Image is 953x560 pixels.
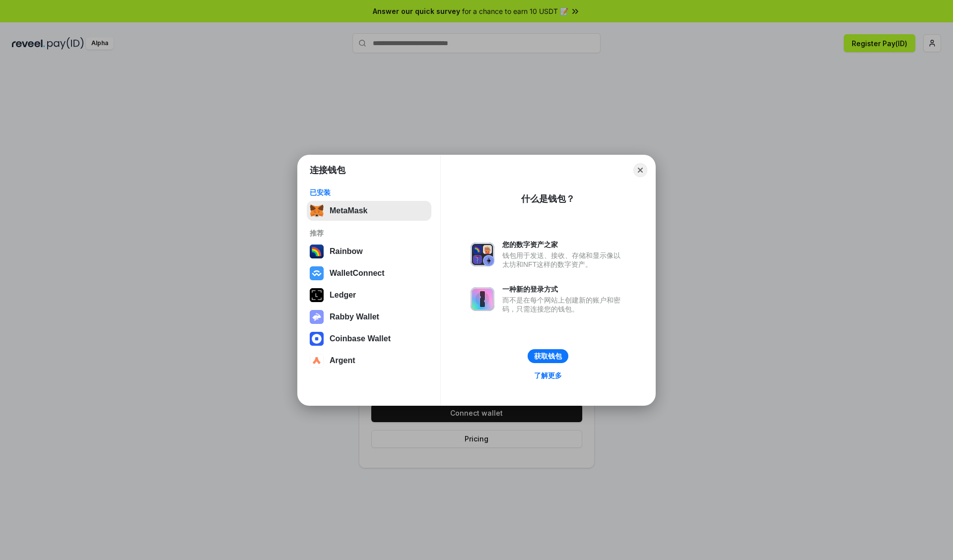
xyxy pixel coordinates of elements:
[471,287,494,311] img: svg+xml,%3Csvg%20xmlns%3D%22http%3A%2F%2Fwww.w3.org%2F2000%2Fsvg%22%20fill%3D%22none%22%20viewBox...
[502,251,625,269] div: 钱包用于发送、接收、存储和显示像以太坊和NFT这样的数字资产。
[534,352,562,361] div: 获取钱包
[310,310,324,324] img: svg+xml,%3Csvg%20xmlns%3D%22http%3A%2F%2Fwww.w3.org%2F2000%2Fsvg%22%20fill%3D%22none%22%20viewBox...
[330,269,385,278] div: WalletConnect
[307,307,431,327] button: Rabby Wallet
[330,291,356,300] div: Ledger
[310,266,324,280] img: svg+xml,%3Csvg%20width%3D%2228%22%20height%3D%2228%22%20viewBox%3D%220%200%2028%2028%22%20fill%3D...
[330,206,367,215] div: MetaMask
[330,247,363,256] div: Rainbow
[310,332,324,346] img: svg+xml,%3Csvg%20width%3D%2228%22%20height%3D%2228%22%20viewBox%3D%220%200%2028%2028%22%20fill%3D...
[330,312,379,321] div: Rabby Wallet
[471,243,494,266] img: svg+xml,%3Csvg%20xmlns%3D%22http%3A%2F%2Fwww.w3.org%2F2000%2Fsvg%22%20fill%3D%22none%22%20viewBox...
[307,201,431,221] button: MetaMask
[310,188,428,197] div: 已安装
[502,240,625,249] div: 您的数字资产之家
[534,371,562,380] div: 了解更多
[528,369,568,382] a: 了解更多
[330,334,391,343] div: Coinbase Wallet
[310,245,324,258] img: svg+xml,%3Csvg%20width%3D%22120%22%20height%3D%22120%22%20viewBox%3D%220%200%20120%20120%22%20fil...
[521,193,575,205] div: 什么是钱包？
[307,242,431,261] button: Rainbow
[307,329,431,349] button: Coinbase Wallet
[633,163,647,177] button: Close
[502,296,625,313] div: 而不是在每个网站上创建新的账户和密码，只需连接您的钱包。
[310,288,324,302] img: svg+xml,%3Csvg%20xmlns%3D%22http%3A%2F%2Fwww.w3.org%2F2000%2Fsvg%22%20width%3D%2228%22%20height%3...
[330,356,355,365] div: Argent
[310,164,345,176] h1: 连接钱包
[502,285,625,294] div: 一种新的登录方式
[310,354,324,368] img: svg+xml,%3Csvg%20width%3D%2228%22%20height%3D%2228%22%20viewBox%3D%220%200%2028%2028%22%20fill%3D...
[310,229,428,238] div: 推荐
[528,349,568,363] button: 获取钱包
[307,263,431,283] button: WalletConnect
[310,204,324,218] img: svg+xml,%3Csvg%20fill%3D%22none%22%20height%3D%2233%22%20viewBox%3D%220%200%2035%2033%22%20width%...
[307,351,431,371] button: Argent
[307,285,431,305] button: Ledger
